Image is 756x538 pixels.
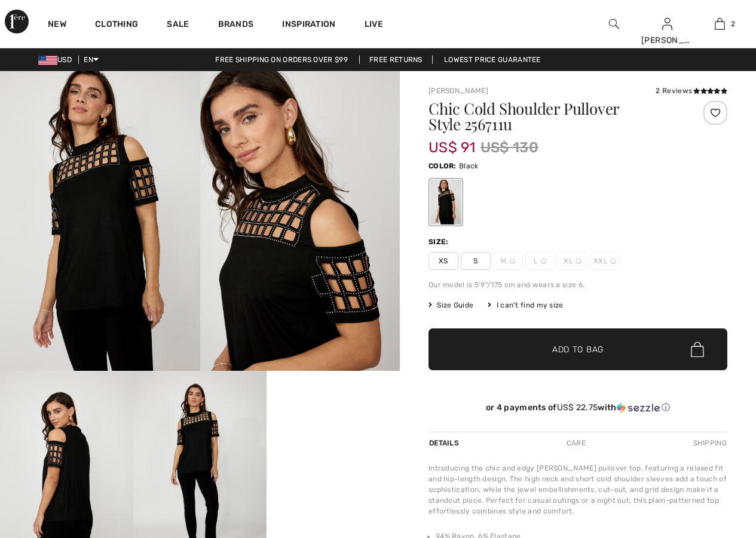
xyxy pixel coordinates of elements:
[428,300,473,310] span: Size Guide
[662,17,672,31] img: My Info
[641,34,693,47] div: [PERSON_NAME]
[84,56,99,64] span: EN
[480,137,538,158] span: US$ 130
[715,17,725,31] img: My Bag
[617,402,660,413] img: Sezzle
[488,300,563,310] div: I can't find my size
[552,343,604,356] span: Add to Bag
[610,258,616,264] img: ring-m.svg
[609,17,619,31] img: search the website
[690,432,727,454] div: Shipping
[525,252,555,270] span: L
[428,101,678,132] h1: Chic Cold Shoulder Pullover Style 256711u
[267,371,400,438] video: Your browser does not support the video tag.
[282,19,335,32] span: Inspiration
[428,463,727,517] div: Introducing the chic and edgy [PERSON_NAME] pullover top, featuring a relaxed fit and hip-length ...
[558,252,587,270] span: XL
[428,127,476,156] span: US$ 91
[428,432,462,454] div: Details
[691,342,704,357] img: Bag.svg
[167,19,189,32] a: Sale
[38,56,57,65] img: US Dollar
[731,19,735,29] span: 2
[557,402,598,413] span: US$ 22.75
[48,19,66,32] a: New
[428,252,458,270] span: XS
[656,85,727,96] div: 2 Reviews
[590,252,620,270] span: XXL
[428,279,727,290] div: Our model is 5'9"/175 cm and wears a size 6.
[218,19,254,32] a: Brands
[459,162,479,170] span: Black
[365,18,383,30] a: Live
[428,236,451,247] div: Size:
[428,328,727,370] button: Add to Bag
[509,258,515,264] img: ring-m.svg
[493,252,523,270] span: M
[434,56,550,64] a: Lowest Price Guarantee
[200,71,400,371] img: Chic Cold Shoulder Pullover Style 256711U. 2
[576,258,581,264] img: ring-m.svg
[428,87,488,95] a: [PERSON_NAME]
[95,19,138,32] a: Clothing
[428,402,727,417] div: or 4 payments ofUS$ 22.75withSezzle Click to learn more about Sezzle
[206,56,357,64] a: Free shipping on orders over $99
[428,402,727,413] div: or 4 payments of with
[694,17,746,31] a: 2
[430,180,461,225] div: Black
[428,162,457,170] span: Color:
[461,252,491,270] span: S
[556,432,596,454] div: Care
[5,10,29,33] img: 1ère Avenue
[541,258,547,264] img: ring-m.svg
[662,18,672,29] a: Sign In
[359,56,433,64] a: Free Returns
[38,56,76,64] span: USD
